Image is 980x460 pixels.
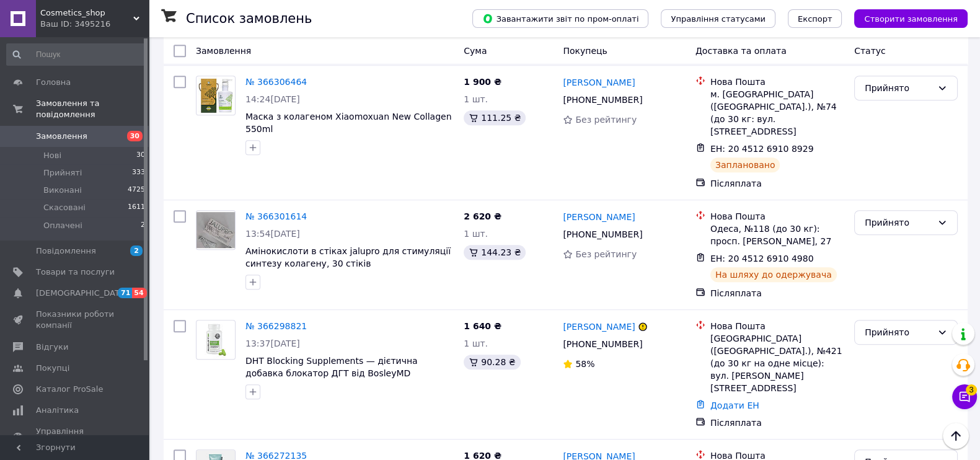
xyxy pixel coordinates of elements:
span: Доставка та оплата [695,46,787,56]
div: 111.25 ₴ [464,110,526,125]
div: Прийнято [865,325,932,339]
span: Завантажити звіт по пром-оплаті [482,13,638,24]
div: Прийнято [865,81,932,95]
span: Cosmetics_shop [40,7,133,19]
span: 1 900 ₴ [464,77,501,87]
span: Покупці [36,363,69,374]
span: 1611 [128,202,145,213]
span: Виконані [43,185,82,196]
input: Пошук [6,43,146,66]
img: Фото товару [196,212,235,249]
div: Нова Пошта [710,76,844,88]
a: Фото товару [196,76,236,115]
button: Експорт [788,9,842,28]
span: Покупець [563,46,607,56]
a: № 366298821 [245,321,307,331]
span: 1 шт. [464,94,488,104]
span: Управління статусами [671,14,766,24]
span: Товари та послуги [36,267,115,278]
div: 144.23 ₴ [464,245,526,260]
span: Скасовані [43,202,86,213]
span: Відгуки [36,342,68,353]
span: Без рейтингу [575,249,637,259]
span: Замовлення та повідомлення [36,98,149,120]
span: Статус [854,46,886,56]
span: 30 [127,131,143,141]
a: Маска з колагеном Xiaomoxuan New Collagen 550ml [245,112,452,134]
a: [PERSON_NAME] [563,76,635,89]
span: 3 [966,383,977,394]
a: [PERSON_NAME] [563,321,635,333]
span: Головна [36,77,71,88]
div: [PHONE_NUMBER] [560,226,645,243]
span: 54 [132,288,146,298]
h1: Список замовлень [186,11,312,26]
span: Каталог ProSale [36,384,103,395]
span: 13:54[DATE] [245,229,300,239]
div: [GEOGRAPHIC_DATA] ([GEOGRAPHIC_DATA].), №421 (до 30 кг на одне місце): вул. [PERSON_NAME][STREET_... [710,332,844,394]
button: Управління статусами [661,9,775,28]
button: Завантажити звіт по пром-оплаті [472,9,648,28]
div: Ваш ID: 3495216 [40,19,149,30]
div: На шляху до одержувача [710,267,837,282]
span: Аналітика [36,405,79,416]
span: [DEMOGRAPHIC_DATA] [36,288,128,299]
button: Чат з покупцем3 [952,384,977,409]
span: Повідомлення [36,245,96,257]
span: 333 [132,167,145,179]
span: Cума [464,46,487,56]
div: Нова Пошта [710,210,844,223]
span: 58% [575,359,594,369]
span: ЕН: 20 4512 6910 8929 [710,144,814,154]
span: Управління сайтом [36,426,115,448]
span: 1 шт. [464,229,488,239]
span: 14:24[DATE] [245,94,300,104]
span: Створити замовлення [864,14,958,24]
button: Наверх [943,423,969,449]
a: Амінокислоти в стіках jalupro для стимуляції синтезу колагену, 30 стіків [245,246,451,268]
span: Прийняті [43,167,82,179]
div: Одеса, №118 (до 30 кг): просп. [PERSON_NAME], 27 [710,223,844,247]
div: [PHONE_NUMBER] [560,335,645,353]
span: 1 шт. [464,338,488,348]
span: Експорт [798,14,832,24]
div: Прийнято [865,216,932,229]
a: Створити замовлення [842,13,968,23]
div: Заплановано [710,157,780,172]
span: ЕН: 20 4512 6910 4980 [710,254,814,263]
a: Фото товару [196,210,236,250]
a: № 366306464 [245,77,307,87]
span: Замовлення [196,46,251,56]
span: 4725 [128,185,145,196]
a: Фото товару [196,320,236,360]
img: Фото товару [198,321,234,359]
span: Нові [43,150,61,161]
div: [PHONE_NUMBER] [560,91,645,108]
a: DHT Blocking Supplements — дієтична добавка блокатор ДГТ від BosleyMD [245,356,418,378]
span: 2 620 ₴ [464,211,501,221]
img: Фото товару [198,76,233,115]
div: Післяплата [710,417,844,429]
a: [PERSON_NAME] [563,211,635,223]
span: Без рейтингу [575,115,637,125]
span: 30 [136,150,145,161]
a: № 366301614 [245,211,307,221]
a: Додати ЕН [710,400,759,410]
span: 71 [118,288,132,298]
span: 2 [141,220,145,231]
span: Оплачені [43,220,82,231]
div: Післяплата [710,177,844,190]
span: 1 640 ₴ [464,321,501,331]
div: 90.28 ₴ [464,355,520,369]
span: 2 [130,245,143,256]
span: Показники роботи компанії [36,309,115,331]
div: Післяплата [710,287,844,299]
div: Нова Пошта [710,320,844,332]
div: м. [GEOGRAPHIC_DATA] ([GEOGRAPHIC_DATA].), №74 (до 30 кг: вул. [STREET_ADDRESS] [710,88,844,138]
button: Створити замовлення [854,9,968,28]
span: Замовлення [36,131,87,142]
span: 13:37[DATE] [245,338,300,348]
